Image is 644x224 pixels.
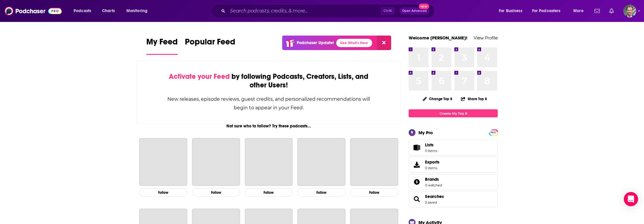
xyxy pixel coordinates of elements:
[185,37,235,50] span: Popular Feed
[336,39,372,47] a: See What's New
[425,200,437,204] a: 3 saved
[192,188,240,197] button: Follow
[623,4,636,17] button: Show profile menu
[411,195,423,203] a: Searches
[69,6,99,16] button: open menu
[425,183,442,187] a: 0 watched
[350,138,398,186] a: My Favorite Murder with Karen Kilgariff and Georgia Hardstark
[381,7,395,15] span: Ctrl K
[409,35,467,41] a: Welcome [PERSON_NAME]!
[228,6,381,16] input: Search podcasts, credits, & more...
[495,6,530,16] button: open menu
[425,159,440,165] span: Exports
[409,174,498,190] span: Brands
[461,93,487,105] button: Share Top 8
[139,138,187,186] a: The Joe Rogan Experience
[411,161,423,169] span: Exports
[607,6,616,16] a: Show notifications dropdown
[167,72,371,89] div: by following Podcasts, Creators, Lists, and other Users!
[146,37,178,55] a: My Feed
[425,177,439,182] span: Brands
[297,40,334,45] p: Podchaser Update!
[419,4,429,9] span: New
[98,6,118,16] a: Charts
[245,138,293,186] a: Planet Money
[569,6,591,16] button: open menu
[5,5,62,17] img: Podchaser - Follow, Share and Rate Podcasts
[297,188,345,197] button: Follow
[623,4,636,17] span: Logged in as kwerderman
[192,138,240,186] a: This American Life
[169,72,230,81] span: Activate your Feed
[185,37,235,55] a: Popular Feed
[411,178,423,186] a: Brands
[532,7,561,15] span: For Podcasters
[350,188,398,197] button: Follow
[418,130,433,135] div: My Pro
[245,188,293,197] button: Follow
[490,130,497,135] a: PRO
[623,4,636,17] img: User Profile
[419,95,456,103] button: Change Top 8
[425,166,440,170] span: 0 items
[425,177,442,182] a: Brands
[490,130,497,135] span: PRO
[102,7,115,15] span: Charts
[297,138,345,186] a: The Daily
[402,9,427,12] span: Open Advanced
[126,7,147,15] span: Monitoring
[425,142,434,148] span: Lists
[425,149,437,153] span: 0 items
[122,6,155,16] button: open menu
[528,6,569,16] button: open menu
[167,95,371,112] div: New releases, episode reviews, guest credits, and personalized recommendations will begin to appe...
[399,7,429,15] button: Open AdvancedNew
[592,6,602,16] a: Show notifications dropdown
[425,142,437,148] span: Lists
[425,194,444,199] a: Searches
[411,143,423,152] span: Lists
[409,157,498,173] a: Exports
[409,140,498,156] a: Lists
[409,191,498,207] span: Searches
[74,7,91,15] span: Podcasts
[573,7,583,15] span: More
[474,35,498,41] a: View Profile
[499,7,522,15] span: For Business
[146,37,178,50] span: My Feed
[137,124,401,129] div: Not sure who to follow? Try these podcasts...
[217,4,440,18] div: Search podcasts, credits, & more...
[139,188,187,197] button: Follow
[409,109,498,117] a: Create My Top 8
[624,192,638,206] div: Open Intercom Messenger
